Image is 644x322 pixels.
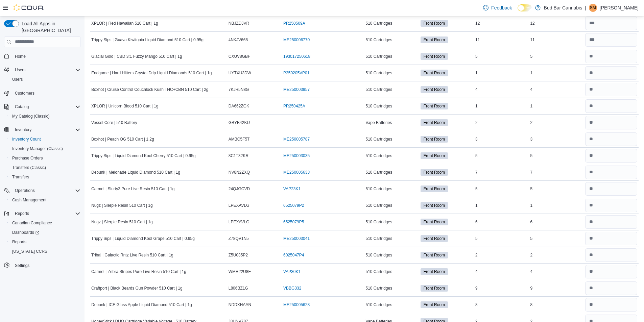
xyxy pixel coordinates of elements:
span: Catalog [12,103,80,111]
span: Debunk | ICE Glass Apple Liquid Diamond 510 Cart | 1g [91,302,192,307]
span: Users [12,77,23,82]
a: Settings [12,262,32,270]
span: 510 Cartridges [365,153,392,158]
span: DA662ZGK [229,103,249,109]
span: Front Room [421,268,448,275]
a: Canadian Compliance [9,219,55,227]
span: XPLOR | Unicorn Blood 510 Cart | 1g [91,103,158,109]
button: Reports [7,237,83,247]
a: Transfers (Classic) [9,164,49,172]
button: Inventory [1,125,83,134]
button: Catalog [1,102,83,112]
div: 1 [529,201,583,209]
span: 510 Cartridges [365,70,392,76]
div: 11 [474,36,529,44]
a: Home [12,52,28,60]
span: Front Room [421,185,448,192]
span: Z78QV1N5 [229,236,249,241]
span: Vessel Core | 510 Battery [91,120,137,125]
span: Front Room [421,53,448,60]
div: 5 [474,185,529,193]
span: Purchase Orders [9,154,80,162]
span: Cash Management [12,197,46,203]
span: Front Room [424,37,445,43]
span: My Catalog (Classic) [12,114,50,119]
span: Tribal | Galactic Rntz Live Resin 510 Cart | 1g [91,252,173,258]
span: Operations [15,188,35,193]
span: Inventory Count [9,135,80,143]
span: Inventory [12,126,80,134]
span: Washington CCRS [9,247,80,255]
span: 510 Cartridges [365,302,392,307]
a: PR250425A [283,103,305,109]
span: Front Room [421,285,448,292]
button: Customers [1,88,83,98]
span: Front Room [421,103,448,109]
a: Dashboards [9,228,42,237]
span: My Catalog (Classic) [9,112,80,120]
span: Trippy Sips | Liquid Diamond Kool Grape 510 Cart | 0.95g [91,236,195,241]
span: 510 Cartridges [365,186,392,192]
span: [US_STATE] CCRS [12,249,47,254]
span: Front Room [424,186,445,192]
span: Reports [15,211,29,216]
span: Reports [12,209,80,218]
button: Users [12,66,28,74]
div: 4 [474,268,529,276]
span: Carmel | Zebra Stripes Pure Live Resin 510 Cart | 1g [91,269,186,274]
span: Front Room [421,136,448,143]
span: 7KJR5N8G [229,87,249,92]
span: 510 Cartridges [365,87,392,92]
span: Front Room [424,153,445,159]
span: 510 Cartridges [365,203,392,208]
span: Trippy Sips | Liquid Diamond Kool Cherry 510 Cart | 0.95g [91,153,196,158]
span: Home [15,54,26,59]
span: NDDXHAAN [229,302,251,307]
span: Front Room [421,119,448,126]
span: 510 Cartridges [365,21,392,26]
div: 5 [529,152,583,160]
p: | [585,4,586,12]
span: Boxhot | Peach OG 510 Cart | 1.2g [91,137,154,142]
span: Front Room [421,252,448,258]
a: 6025047P4 [283,252,304,258]
a: Purchase Orders [9,154,46,162]
span: Glacial Gold | CBD 3:1 Fuzzy Mango 510 Cart | 1g [91,54,182,59]
span: Front Room [424,53,445,59]
a: VAP30K1 [283,269,301,274]
div: 2 [529,251,583,259]
button: [US_STATE] CCRS [7,247,83,256]
button: Operations [1,186,83,195]
input: Dark Mode [518,4,532,11]
span: LPEXAVLG [229,219,249,225]
span: Inventory Manager (Classic) [12,146,63,151]
div: 1 [474,201,529,209]
span: Endgame | Hard Hitters Crystal Drip Liquid Diamonds 510 Cart | 1g [91,70,212,76]
a: Transfers [9,173,32,181]
span: Nugz | Slerple Resin 510 Cart | 1g [91,203,153,208]
span: Front Room [424,103,445,109]
div: 4 [474,85,529,94]
button: Canadian Compliance [7,218,83,228]
div: 8 [474,301,529,309]
span: Operations [12,187,80,195]
span: Craftport | Black Beards Gun Powder 510 Cart | 1g [91,286,183,291]
button: Home [1,51,83,61]
span: Front Room [421,20,448,27]
a: ME250003041 [283,236,310,241]
div: 1 [474,102,529,110]
span: 510 Cartridges [365,252,392,258]
span: Users [9,75,80,83]
p: [PERSON_NAME] [600,4,639,12]
span: Nugz | Slerple Resin 510 Cart | 1g [91,219,153,225]
span: 510 Cartridges [365,54,392,59]
a: ME250005633 [283,170,310,175]
button: Reports [1,209,83,218]
span: Settings [15,263,29,268]
a: 6525079P5 [283,219,304,225]
span: Z5U035P2 [229,252,248,258]
a: VAP23K1 [283,186,301,192]
a: VBBG332 [283,286,301,291]
p: Bud Bar Cannabis [544,4,582,12]
span: Settings [12,261,80,269]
